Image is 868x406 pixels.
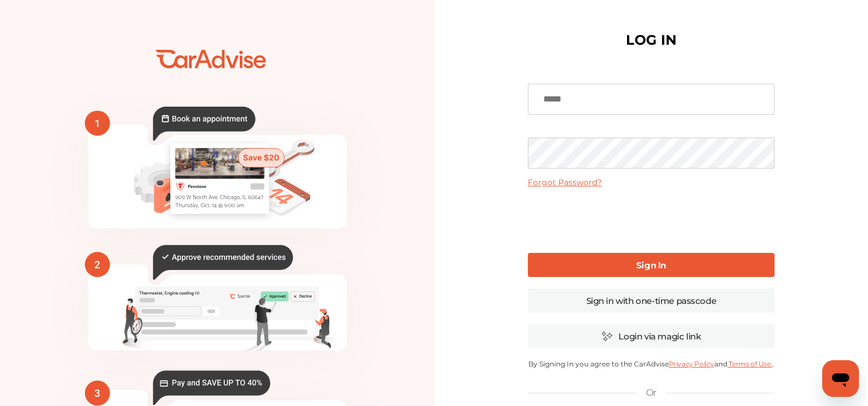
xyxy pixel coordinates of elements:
a: Login via magic link [528,324,774,348]
iframe: reCAPTCHA [564,197,738,241]
p: By Signing In you agree to the CarAdvise and . [528,360,774,368]
b: Sign In [636,260,666,271]
h1: LOG IN [626,34,676,46]
a: Sign in with one-time passcode [528,288,774,313]
p: Or [646,387,656,399]
img: magic_icon.32c66aac.svg [601,331,613,342]
a: Forgot Password? [528,177,602,188]
a: Privacy Policy [668,360,714,368]
a: Sign In [528,253,774,277]
iframe: Button to launch messaging window [822,360,859,397]
a: Terms of Use [727,360,772,368]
